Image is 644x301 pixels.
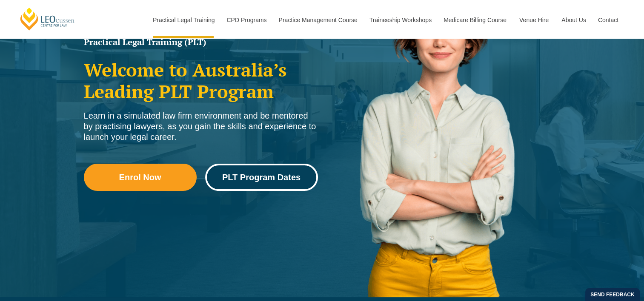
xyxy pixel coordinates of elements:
a: About Us [555,2,592,38]
span: Enrol Now [119,173,161,182]
a: Practical Legal Training [146,2,220,38]
a: Enrol Now [84,164,197,191]
a: Contact [592,2,625,38]
a: [PERSON_NAME] Centre for Law [19,7,76,31]
div: Learn in a simulated law firm environment and be mentored by practising lawyers, as you gain the ... [84,111,318,142]
a: Practice Management Course [272,2,363,38]
a: Medicare Billing Course [437,2,513,38]
a: CPD Programs [220,2,272,38]
h2: Welcome to Australia’s Leading PLT Program [84,59,318,102]
a: Venue Hire [513,2,555,38]
a: Traineeship Workshops [363,2,437,38]
h1: Practical Legal Training (PLT) [84,38,318,46]
a: PLT Program Dates [205,164,318,191]
span: PLT Program Dates [222,173,301,182]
